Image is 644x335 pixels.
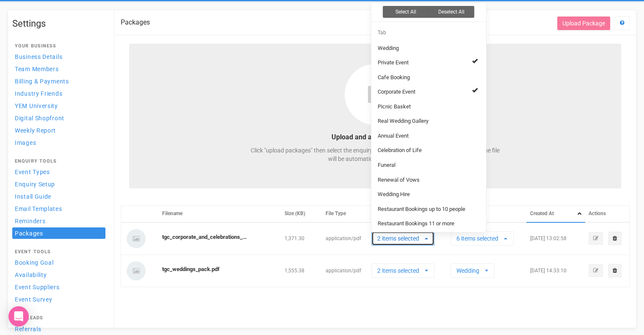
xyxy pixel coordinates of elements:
span: 2 items selected [377,234,423,243]
button: Upload Package [557,17,610,30]
a: Billing & Payments [12,75,105,87]
th: Filename: activate to sort column ascending [158,206,281,222]
div: Open Intercom Messenger [8,306,29,327]
span: Wedding Hire [378,191,410,199]
span: Enquiry Setup [15,181,55,188]
span: Reminders [15,218,45,224]
a: Booking Goal [12,257,105,268]
span: Corporate Event [378,88,415,96]
td: [DATE] 13:02:58 [526,222,585,255]
span: Real Wedding Gallery [378,117,428,125]
span: Wedding [456,266,484,275]
span: Wedding [378,44,399,53]
span: Restaurant Bookings 11 or more [378,220,454,228]
span: Weekly Report [15,127,56,134]
span: Billing & Payments [15,78,69,85]
button: Deselect All [428,6,474,18]
span: Renewal of Vows [378,176,420,184]
th: File Type: activate to sort column ascending [322,206,368,222]
th: Created At: activate to sort column ascending [526,206,585,222]
a: tgc_corporate_and_celebrations_pack.pdf [162,233,246,241]
th: Actions [585,206,630,222]
th: Enquiry Types [368,206,447,222]
a: Event Survey [12,293,105,305]
span: Annual Event [378,132,409,140]
img: default-placeholder-57811f44773fa38f11f3e9292a3f1f6e664e4cc5ef9c10a4e043afe25c66e017.png [124,259,148,282]
a: Availability [12,269,105,280]
a: Team Members [12,63,105,75]
span: Email Templates [15,205,62,212]
span: Event Suppliers [15,284,60,291]
span: Private Event [378,59,409,67]
span: Availability [15,271,47,278]
button: 2 items selected [371,231,434,246]
td: [DATE] 14:33:10 [526,255,585,287]
h4: Event Tools [15,249,103,255]
button: 6 items selected [451,231,514,246]
a: Industry Friends [12,88,105,99]
span: 2 items selected [377,266,423,275]
span: Cafe Booking [378,74,410,82]
a: Event Types [12,166,105,177]
span: Celebration of Life [378,147,422,155]
a: Digital Shopfront [12,112,105,124]
h1: Settings [12,19,105,29]
span: Business Details [15,53,62,60]
button: Wedding [451,263,495,278]
span: Team Members [15,66,58,72]
span: Restaurant Bookings up to 10 people [378,205,465,213]
span: Packages [15,230,43,237]
a: Images [12,137,105,148]
span: Funeral [378,161,395,169]
a: Event Suppliers [12,281,105,293]
button: Select All [383,6,429,18]
button: 2 items selected [371,263,434,278]
span: Booking Goal [15,259,53,266]
td: application/pdf [322,222,368,255]
a: YEM University [12,100,105,111]
span: Install Guide [15,193,51,200]
h4: Enquiry Tools [15,159,103,164]
h4: Your Business [15,44,103,49]
a: Reminders [12,215,105,227]
span: Digital Shopfront [15,115,64,122]
h4: Buy Leads [15,316,103,321]
img: default-placeholder-57811f44773fa38f11f3e9292a3f1f6e664e4cc5ef9c10a4e043afe25c66e017.png [124,227,148,250]
td: 1,555.38 [281,255,322,287]
span: 6 items selected [456,234,503,243]
th: Size (KB): activate to sort column ascending [281,206,322,222]
span: Tab [378,30,386,36]
legend: Upload and assign packages [248,133,502,142]
span: YEM University [15,102,58,109]
span: Event Types [15,169,50,175]
td: 1,371.30 [281,222,322,255]
a: tgc_weddings_pack.pdf [162,266,219,274]
a: Referrals [12,323,105,335]
h2: Packages [121,19,150,26]
a: Weekly Report [12,125,105,136]
a: Enquiry Setup [12,178,105,190]
a: Business Details [12,51,105,62]
a: Install Guide [12,191,105,202]
span: Images [15,139,36,146]
th: Referral Types [447,206,526,222]
a: Email Templates [12,203,105,214]
span: Picnic Basket [378,103,411,111]
a: Packages [12,227,105,239]
p: Click "upload packages" then select the enquiry and referral introductions (by event type) the fi... [248,146,502,163]
span: Event Survey [15,296,52,303]
td: application/pdf [322,255,368,287]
